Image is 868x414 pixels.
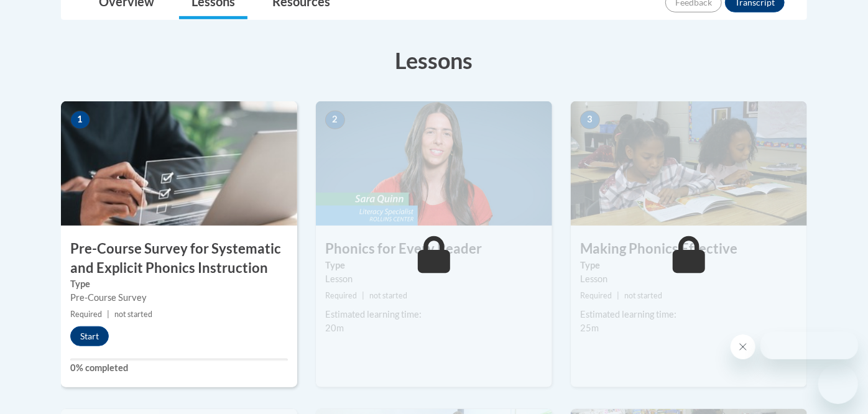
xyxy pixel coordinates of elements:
[114,310,152,319] span: not started
[107,310,109,319] span: |
[325,111,345,129] span: 2
[580,259,798,272] label: Type
[61,45,807,76] h3: Lessons
[580,291,612,300] span: Required
[580,111,600,129] span: 3
[70,326,109,346] button: Start
[325,323,344,333] span: 20m
[818,364,858,404] iframe: Button to launch messaging window
[70,111,90,129] span: 1
[61,101,297,226] img: Course Image
[571,239,807,259] h3: Making Phonics Effective
[325,308,543,321] div: Estimated learning time:
[325,272,543,286] div: Lesson
[70,310,102,319] span: Required
[316,239,552,259] h3: Phonics for Every Reader
[325,291,357,300] span: Required
[369,291,407,300] span: not started
[571,101,807,226] img: Course Image
[362,291,364,300] span: |
[325,259,543,272] label: Type
[731,334,755,359] iframe: Close message
[61,239,297,278] h3: Pre-Course Survey for Systematic and Explicit Phonics Instruction
[70,291,288,305] div: Pre-Course Survey
[70,361,288,375] label: 0% completed
[617,291,619,300] span: |
[580,323,599,333] span: 25m
[760,332,858,359] iframe: Message from company
[580,308,798,321] div: Estimated learning time:
[580,272,798,286] div: Lesson
[624,291,662,300] span: not started
[316,101,552,226] img: Course Image
[70,277,288,291] label: Type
